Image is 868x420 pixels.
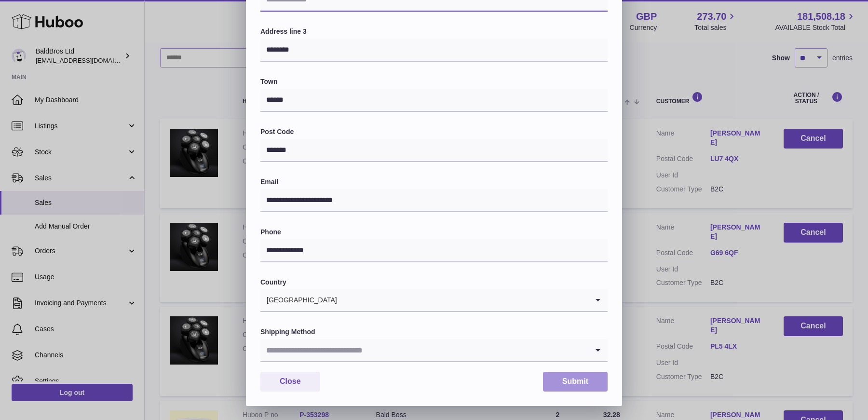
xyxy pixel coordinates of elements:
[338,289,588,311] input: Search for option
[260,289,338,311] span: [GEOGRAPHIC_DATA]
[260,289,608,312] div: Search for option
[260,372,320,392] button: Close
[260,27,608,36] label: Address line 3
[260,77,608,86] label: Town
[260,327,608,337] label: Shipping Method
[260,278,608,287] label: Country
[260,339,588,361] input: Search for option
[260,228,608,237] label: Phone
[260,127,608,136] label: Post Code
[260,177,608,187] label: Email
[543,372,608,392] button: Submit
[260,339,608,362] div: Search for option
